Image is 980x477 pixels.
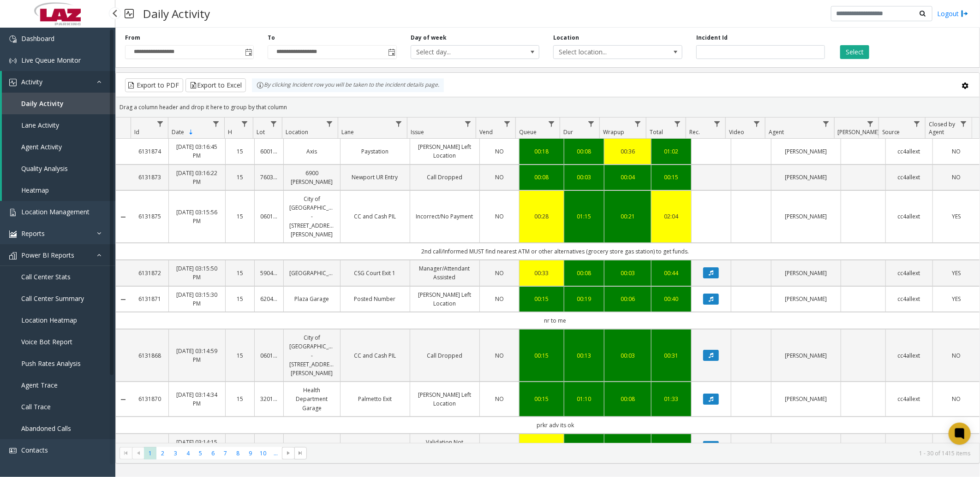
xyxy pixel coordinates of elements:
a: [GEOGRAPHIC_DATA] [289,269,334,277]
a: [DATE] 03:16:22 PM [174,169,219,186]
td: prkr adv its ok [131,417,980,434]
a: NO [485,351,514,360]
span: Rec. [689,128,700,136]
span: Agent [769,128,784,136]
img: 'icon' [9,252,17,259]
span: Wrapup [603,128,624,136]
a: 00:31 [657,351,686,360]
span: Select day... [411,46,514,59]
div: 00:04 [610,173,645,182]
a: YES [938,212,974,221]
span: Queue [519,128,537,136]
a: [DATE] 03:16:45 PM [174,142,219,160]
a: Call Dropped [416,173,474,182]
span: Page 11 [269,447,282,459]
img: pageIcon [125,2,134,25]
a: cc4allext [891,294,927,303]
span: Page 4 [182,447,194,459]
h3: Daily Activity [138,2,215,25]
a: Parker Filter Menu [864,118,877,130]
span: Page 2 [156,447,169,459]
a: NO [938,147,974,156]
a: Heatmap [2,179,115,201]
a: 00:33 [525,269,558,277]
span: Quality Analysis [21,164,68,173]
span: Go to the last page [294,447,307,460]
span: Push Rates Analysis [21,359,81,368]
span: Page 5 [194,447,207,459]
span: NO [495,295,504,303]
a: 00:03 [570,173,598,182]
a: 6131873 [137,173,163,182]
a: cc4allext [891,351,927,360]
span: Toggle popup [386,46,396,59]
a: cc4allext [891,269,927,277]
a: City of [GEOGRAPHIC_DATA] - [STREET_ADDRESS][PERSON_NAME] [289,194,334,239]
a: cc4allext [891,395,927,403]
span: Page 10 [257,447,269,459]
a: Vend Filter Menu [501,118,514,130]
a: 01:33 [657,395,686,403]
a: 00:03 [610,269,645,277]
div: 00:15 [525,395,558,403]
span: YES [952,295,961,303]
a: 600101 [260,147,278,156]
span: Page 7 [219,447,232,459]
a: Plaza Garage [289,294,334,303]
a: Collapse Details [116,213,131,221]
a: [DATE] 03:15:50 PM [174,264,219,282]
span: NO [952,173,961,181]
a: 00:06 [610,294,645,303]
span: Heatmap [21,186,49,194]
a: Total Filter Menu [671,118,684,130]
a: [PERSON_NAME] [777,442,835,451]
a: 590478 [260,269,278,277]
a: 00:22 [525,442,558,451]
a: 6131875 [137,212,163,221]
a: 00:08 [525,173,558,182]
span: NO [495,269,504,277]
img: 'icon' [9,79,17,86]
a: Health Department Garage [289,386,334,412]
a: [PERSON_NAME] [777,294,835,303]
a: 6131868 [137,351,163,360]
span: Agent Activity [21,142,62,151]
a: YES [938,269,974,277]
label: To [268,34,275,42]
a: Wrapup Filter Menu [632,118,644,130]
a: CC and Cash PIL [346,212,404,221]
label: Day of week [411,34,447,42]
span: Dashboard [21,34,54,43]
a: 15 [231,351,249,360]
span: [PERSON_NAME] [838,128,880,136]
span: NO [495,212,504,220]
a: 00:15 [525,294,558,303]
span: Toggle popup [243,46,253,59]
a: 6131869 [137,442,163,451]
a: Queue Filter Menu [545,118,558,130]
a: 00:08 [610,395,645,403]
a: NO [485,294,514,303]
a: 00:15 [657,173,686,182]
a: 00:36 [610,147,645,156]
a: 00:19 [570,294,598,303]
a: [PERSON_NAME] [777,147,835,156]
a: 00:18 [525,147,558,156]
div: 00:13 [570,351,598,360]
a: City of [GEOGRAPHIC_DATA] - [STREET_ADDRESS][PERSON_NAME] [289,333,334,377]
span: Vend [480,128,493,136]
span: Video [729,128,744,136]
span: Page 6 [207,447,219,459]
a: Posted Number [346,442,404,451]
a: [PERSON_NAME] [777,173,835,182]
span: NO [952,395,961,403]
span: YES [952,269,961,277]
img: 'icon' [9,230,17,238]
a: 6131872 [137,269,163,277]
a: 00:08 [570,269,598,277]
span: Reports [21,229,45,238]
